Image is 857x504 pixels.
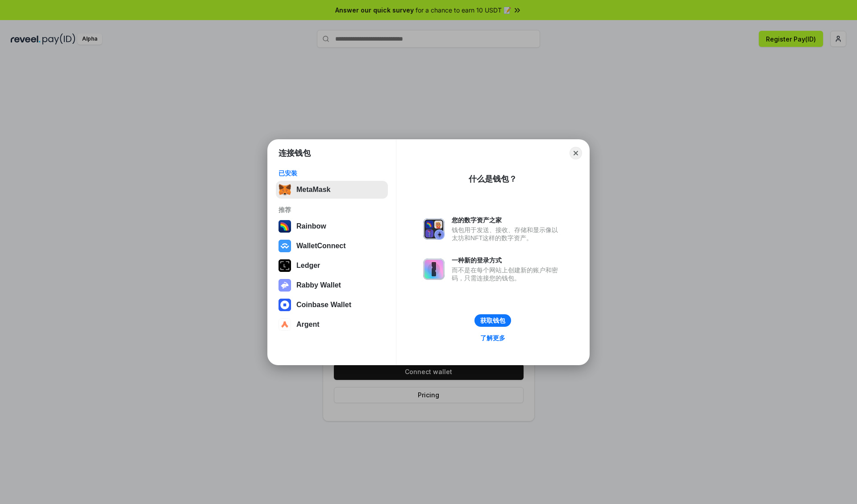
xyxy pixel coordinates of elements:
[279,183,291,196] img: svg+xml,%3Csvg%20fill%3D%22none%22%20height%3D%2233%22%20viewBox%3D%220%200%2035%2033%22%20width%...
[279,240,291,252] img: svg+xml,%3Csvg%20width%3D%2228%22%20height%3D%2228%22%20viewBox%3D%220%200%2028%2028%22%20fill%3D...
[279,148,311,158] h1: 连接钱包
[279,279,291,292] img: svg+xml,%3Csvg%20xmlns%3D%22http%3A%2F%2Fwww.w3.org%2F2000%2Fsvg%22%20fill%3D%22none%22%20viewBox...
[296,186,330,194] div: MetaMask
[452,216,562,224] div: 您的数字资产之家
[276,257,388,275] button: Ledger
[276,276,388,294] button: Rabby Wallet
[423,258,445,280] img: svg+xml,%3Csvg%20xmlns%3D%22http%3A%2F%2Fwww.w3.org%2F2000%2Fsvg%22%20fill%3D%22none%22%20viewBox...
[296,301,351,309] div: Coinbase Wallet
[296,321,320,329] div: Argent
[570,147,582,159] button: Close
[475,332,511,344] a: 了解更多
[279,299,291,311] img: svg+xml,%3Csvg%20width%3D%2228%22%20height%3D%2228%22%20viewBox%3D%220%200%2028%2028%22%20fill%3D...
[279,259,291,272] img: svg+xml,%3Csvg%20xmlns%3D%22http%3A%2F%2Fwww.w3.org%2F2000%2Fsvg%22%20width%3D%2228%22%20height%3...
[276,316,388,333] button: Argent
[296,281,341,289] div: Rabby Wallet
[276,181,388,199] button: MetaMask
[296,242,346,250] div: WalletConnect
[276,217,388,235] button: Rainbow
[296,222,326,230] div: Rainbow
[452,266,562,282] div: 而不是在每个网站上创建新的账户和密码，只需连接您的钱包。
[480,317,505,325] div: 获取钱包
[279,318,291,331] img: svg+xml,%3Csvg%20width%3D%2228%22%20height%3D%2228%22%20viewBox%3D%220%200%2028%2028%22%20fill%3D...
[296,262,320,270] div: Ledger
[279,220,291,233] img: svg+xml,%3Csvg%20width%3D%22120%22%20height%3D%22120%22%20viewBox%3D%220%200%20120%20120%22%20fil...
[423,218,445,240] img: svg+xml,%3Csvg%20xmlns%3D%22http%3A%2F%2Fwww.w3.org%2F2000%2Fsvg%22%20fill%3D%22none%22%20viewBox...
[452,226,562,242] div: 钱包用于发送、接收、存储和显示像以太坊和NFT这样的数字资产。
[279,206,385,214] div: 推荐
[469,174,517,184] div: 什么是钱包？
[276,296,388,314] button: Coinbase Wallet
[474,314,511,327] button: 获取钱包
[276,237,388,255] button: WalletConnect
[452,256,562,264] div: 一种新的登录方式
[279,169,385,177] div: 已安装
[480,334,505,342] div: 了解更多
